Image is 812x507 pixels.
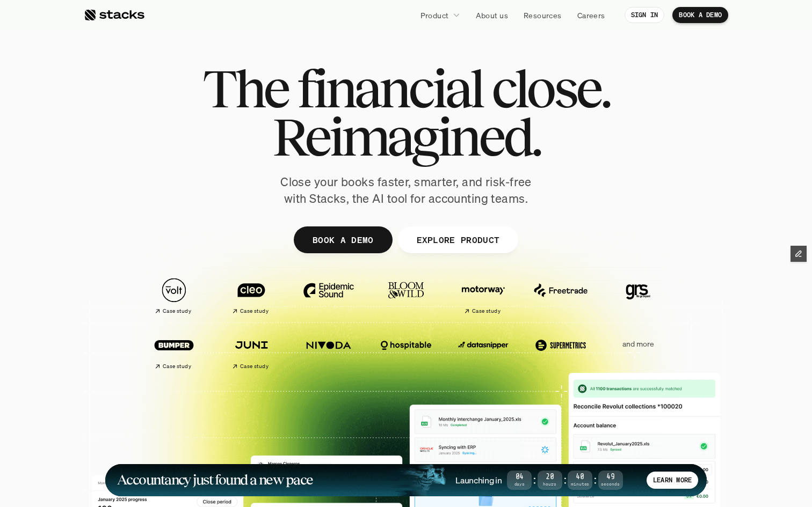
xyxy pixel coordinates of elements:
[472,308,501,314] h2: Case study
[517,5,568,25] a: Resources
[679,11,722,19] p: BOOK A DEMO
[598,474,623,480] span: 49
[163,363,191,370] h2: Case study
[562,474,568,486] strong: :
[313,232,374,247] p: BOOK A DEMO
[507,474,532,480] span: 04
[538,482,562,486] span: Hours
[524,10,562,21] p: Resources
[598,482,623,486] span: Seconds
[294,226,393,253] a: BOOK A DEMO
[421,10,449,21] p: Product
[476,10,508,21] p: About us
[163,308,191,314] h2: Case study
[577,10,605,21] p: Careers
[416,232,499,247] p: EXPLORE PRODUCT
[532,474,537,486] strong: :
[653,476,692,484] p: LEARN MORE
[538,474,562,480] span: 20
[491,64,610,113] span: close.
[105,464,707,496] a: Accountancy just found a new paceLaunching in04Days:20Hours:40Minutes:49SecondsLEARN MORE
[272,174,540,207] p: Close your books faster, smarter, and risk-free with Stacks, the AI tool for accounting teams.
[218,273,285,319] a: Case study
[571,5,612,25] a: Careers
[568,474,592,480] span: 40
[455,474,502,486] h4: Launching in
[450,273,517,319] a: Case study
[507,482,532,486] span: Days
[202,64,288,113] span: The
[397,226,518,253] a: EXPLORE PRODUCT
[672,7,728,23] a: BOOK A DEMO
[625,7,665,23] a: SIGN IN
[141,327,207,374] a: Case study
[218,327,285,374] a: Case study
[469,5,514,25] a: About us
[240,363,269,370] h2: Case study
[568,482,592,486] span: Minutes
[631,11,658,19] p: SIGN IN
[297,64,482,113] span: financial
[117,474,313,486] h1: Accountancy just found a new pace
[592,474,598,486] strong: :
[141,273,207,319] a: Case study
[240,308,269,314] h2: Case study
[605,340,671,349] p: and more
[791,246,807,262] button: Edit Framer Content
[272,113,540,161] span: Reimagined.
